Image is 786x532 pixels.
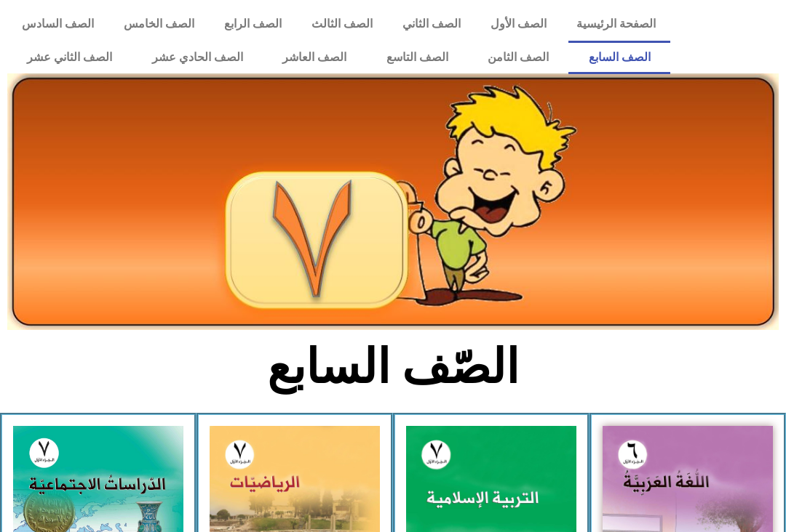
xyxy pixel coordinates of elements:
[153,339,634,395] h2: الصّف السابع
[109,7,210,41] a: الصف الخامس
[7,41,132,74] a: الصف الثاني عشر
[468,41,569,74] a: الصف الثامن
[475,7,561,41] a: الصف الأول
[387,7,475,41] a: الصف الثاني
[561,7,670,41] a: الصفحة الرئيسية
[263,41,367,74] a: الصف العاشر
[210,7,297,41] a: الصف الرابع
[366,41,468,74] a: الصف التاسع
[297,7,388,41] a: الصف الثالث
[7,7,109,41] a: الصف السادس
[568,41,670,74] a: الصف السابع
[132,41,263,74] a: الصف الحادي عشر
